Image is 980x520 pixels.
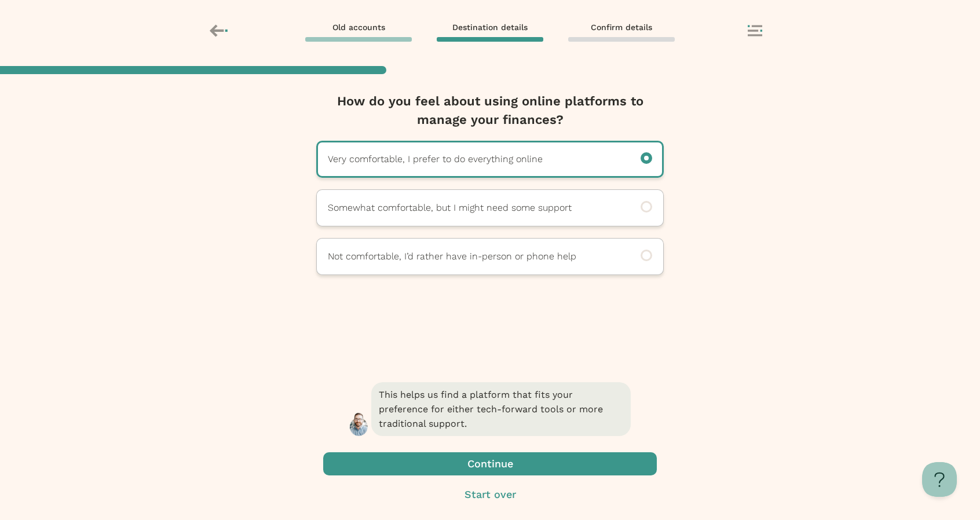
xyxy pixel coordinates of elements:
[328,201,620,215] p: Somewhat comfortable, but I might need some support
[332,22,385,32] span: Old accounts
[591,22,652,32] span: Confirm details
[465,487,516,503] button: Start over
[316,92,664,129] p: How do you feel about using online platforms to manage your finances?
[465,487,516,502] p: Start over
[328,152,620,166] p: Very comfortable, I prefer to do everything online
[350,413,368,436] img: Henry - retirement transfer assistant
[452,22,528,32] span: Destination details
[371,382,631,436] span: This helps us find a platform that fits your preference for either tech-forward tools or more tra...
[328,250,620,263] p: Not comfortable, I’d rather have in-person or phone help
[922,462,957,497] iframe: Help Scout Beacon - Open
[323,452,657,475] button: Continue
